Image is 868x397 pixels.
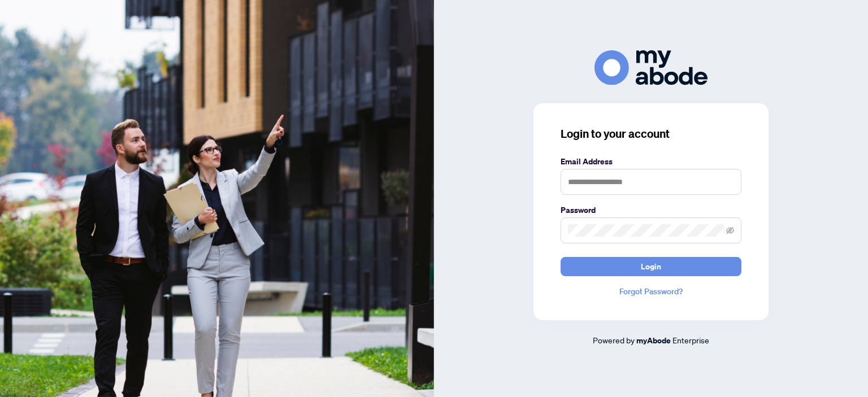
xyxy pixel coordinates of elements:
[561,155,741,168] label: Email Address
[561,285,741,298] a: Forgot Password?
[594,50,708,85] img: ma-logo
[641,258,661,276] span: Login
[561,204,741,216] label: Password
[636,334,671,347] a: myAbode
[593,335,635,345] span: Powered by
[561,126,741,142] h3: Login to your account
[726,226,734,234] span: eye-invisible
[561,257,741,276] button: Login
[672,335,709,345] span: Enterprise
